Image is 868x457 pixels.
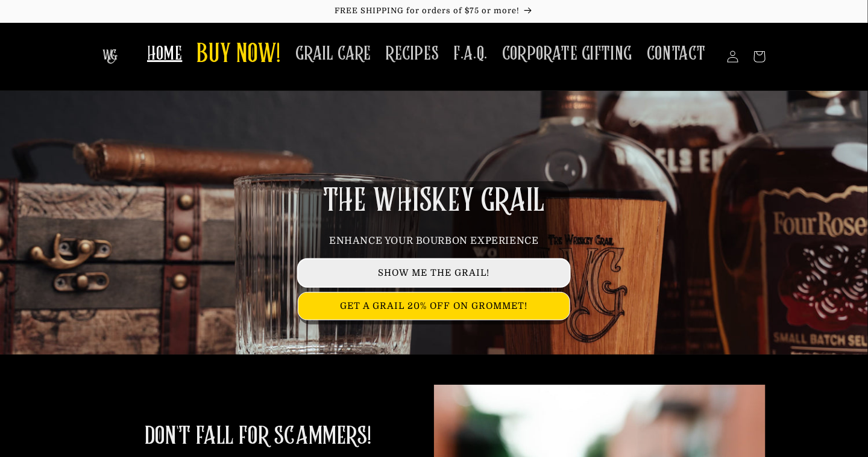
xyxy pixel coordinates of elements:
[502,42,632,66] span: CORPORATE GIFTING
[140,35,189,73] a: HOME
[298,260,570,287] a: SHOW ME THE GRAIL!
[147,42,182,66] span: HOME
[386,42,439,66] span: RECIPES
[329,235,539,246] span: ENHANCE YOUR BOURBON EXPERIENCE
[189,31,288,79] a: BUY NOW!
[12,6,856,16] p: FREE SHIPPING for orders of $75 or more!
[640,35,713,73] a: CONTACT
[453,42,488,66] span: F.A.Q.
[102,49,118,64] img: The Whiskey Grail
[145,421,371,452] h2: DON'T FALL FOR SCAMMERS!
[295,42,371,66] span: GRAIL CARE
[298,293,570,320] a: GET A GRAIL 20% OFF ON GROMMET!
[379,35,446,73] a: RECIPES
[495,35,640,73] a: CORPORATE GIFTING
[323,185,545,217] span: THE WHISKEY GRAIL
[446,35,495,73] a: F.A.Q.
[647,42,706,66] span: CONTACT
[288,35,379,73] a: GRAIL CARE
[197,39,281,72] span: BUY NOW!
